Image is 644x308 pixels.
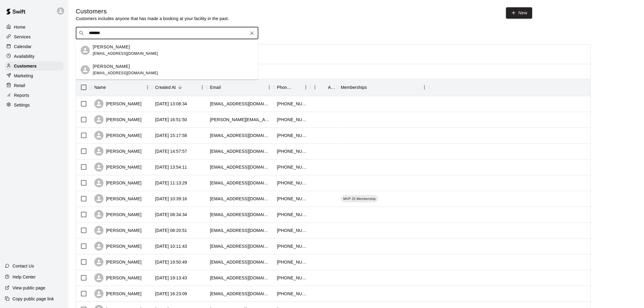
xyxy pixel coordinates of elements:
p: [PERSON_NAME] [93,44,130,50]
p: Contact Us [12,263,34,269]
div: +16026863745 [277,275,307,281]
div: Name [91,79,152,96]
div: Miguel Montero [81,65,90,74]
a: Customers [5,61,64,71]
div: +17193130333 [277,132,307,138]
div: [PERSON_NAME] [94,99,142,108]
span: [EMAIL_ADDRESS][DOMAIN_NAME] [93,51,158,56]
div: 2025-09-14 08:20:51 [155,227,187,233]
button: Sort [367,83,376,92]
div: +15869141229 [277,259,307,265]
div: [PERSON_NAME] [94,115,142,124]
a: New [506,7,532,19]
p: Help Center [12,274,36,280]
p: Availability [14,53,35,59]
div: [PERSON_NAME] [94,273,142,282]
div: +14809557588 [277,196,307,202]
div: dunnjessicad@gmail.com [210,148,271,154]
div: laurenrawlings0@gmail.com [210,212,271,218]
div: lastmanon@hotmail.com [210,275,271,281]
p: Customers [14,63,37,69]
button: Sort [176,83,184,92]
div: [PERSON_NAME] [94,226,142,235]
div: Email [210,79,221,96]
button: Sort [106,83,114,92]
span: [EMAIL_ADDRESS][DOMAIN_NAME] [93,71,158,75]
div: Age [328,79,335,96]
div: jcuevas2613@gmail.com [210,196,271,202]
div: Memberships [338,79,429,96]
div: 2025-09-12 16:23:09 [155,291,187,297]
div: [PERSON_NAME] [94,178,142,187]
a: Services [5,32,64,41]
div: +14806705246 [277,243,307,249]
div: joe.mumford@gmail.com [210,117,271,123]
div: 2025-09-14 16:51:50 [155,117,187,123]
div: Phone Number [277,79,293,96]
div: Created At [152,79,207,96]
h5: Customers [76,7,229,16]
div: [PERSON_NAME] [94,210,142,219]
div: [PERSON_NAME] [94,289,142,298]
div: 2025-09-13 10:11:43 [155,243,187,249]
p: Home [14,24,26,30]
div: mmercer7@hotmail.com [210,164,271,170]
div: [PERSON_NAME] [94,147,142,156]
div: Phone Number [274,79,310,96]
div: Memberships [341,79,367,96]
div: +16029041182 [277,148,307,154]
div: 2025-09-12 19:50:49 [155,259,187,265]
div: Age [310,79,338,96]
a: Settings [5,100,64,110]
button: Menu [265,83,274,92]
div: +14802137727 [277,164,307,170]
div: rmotlapal@yahoo.com [210,132,271,138]
div: Name [94,79,106,96]
a: Reports [5,91,64,100]
div: Created At [155,79,176,96]
div: Email [207,79,274,96]
div: +15052396030 [277,227,307,233]
div: 2025-09-15 13:08:34 [155,101,187,107]
span: MVP 25 Membership [341,196,378,201]
div: ewinkecwinke@gmail.com [210,180,271,186]
div: +14808613759 [277,291,307,297]
button: Sort [320,83,328,92]
div: [PERSON_NAME] [94,242,142,251]
a: Availability [5,52,64,61]
button: Sort [221,83,229,92]
button: Menu [420,83,429,92]
p: View public page [12,285,45,291]
div: 2025-09-14 11:13:29 [155,180,187,186]
p: Services [14,34,31,40]
div: Search customers by name or email [76,27,258,39]
div: [PERSON_NAME] [94,163,142,172]
div: +14803385898 [277,117,307,123]
button: Menu [143,83,152,92]
button: Clear [248,29,256,37]
a: Retail [5,81,64,90]
div: danrmerritt@yahoo.com [210,259,271,265]
div: +14803631172 [277,180,307,186]
div: Vanessa Montero [81,46,90,55]
button: Menu [310,83,320,92]
a: Marketing [5,71,64,80]
p: Retail [14,82,25,89]
div: 2025-09-12 19:13:43 [155,275,187,281]
a: Home [5,23,64,32]
div: 2025-09-14 14:57:57 [155,148,187,154]
div: denasuppo@gmail.com [210,291,271,297]
div: +14807345964 [277,101,307,107]
div: diarreola09@gmail.com [210,101,271,107]
p: Marketing [14,73,33,79]
p: [PERSON_NAME] [93,63,130,70]
p: Customers includes anyone that has made a booking at your facility in the past. [76,16,229,22]
button: Sort [293,83,301,92]
p: Calendar [14,44,32,50]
